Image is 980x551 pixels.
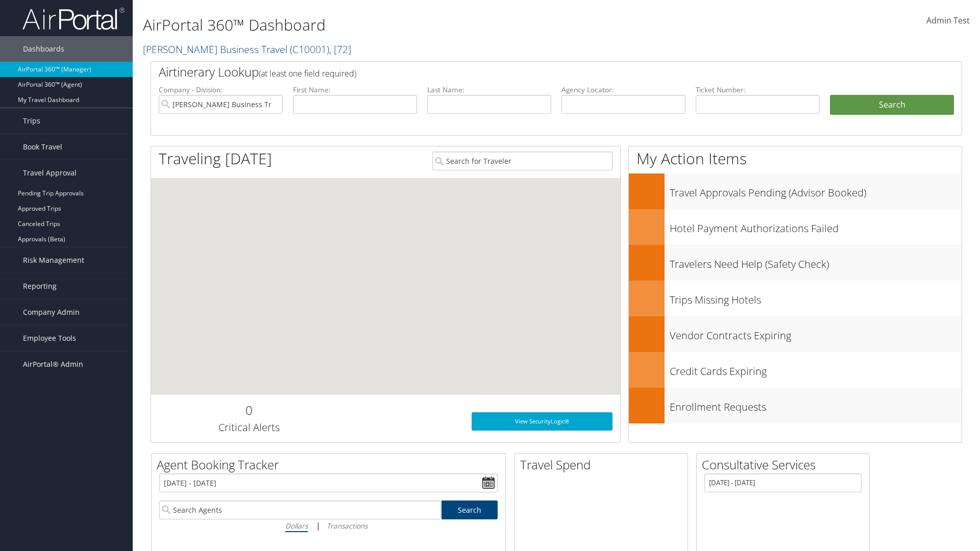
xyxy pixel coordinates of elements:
[23,160,77,186] span: Travel Approval
[23,36,64,62] span: Dashboards
[23,352,83,377] span: AirPortal® Admin
[159,85,283,95] label: Company - Division:
[670,288,962,307] h3: Trips Missing Hotels
[23,108,40,134] span: Trips
[629,173,962,209] a: Travel Approvals Pending (Advisor Booked)
[159,148,272,169] h1: Traveling [DATE]
[670,359,962,379] h3: Credit Cards Expiring
[159,420,339,435] h3: Critical Alerts
[629,388,962,423] a: Enrollment Requests
[22,7,125,31] img: airportal-logo.png
[696,85,820,95] label: Ticket Number:
[629,316,962,352] a: Vendor Contracts Expiring
[327,521,367,531] i: Transactions
[670,252,962,271] h3: Travelers Need Help (Safety Check)
[629,281,962,316] a: Trips Missing Hotels
[23,247,84,273] span: Risk Management
[670,395,962,414] h3: Enrollment Requests
[329,42,351,56] span: , [ 72 ]
[293,85,417,95] label: First Name:
[629,148,962,169] h1: My Action Items
[670,216,962,236] h3: Hotel Payment Authorizations Failed
[159,519,498,532] div: |
[23,325,76,351] span: Employee Tools
[23,134,62,160] span: Book Travel
[629,352,962,388] a: Credit Cards Expiring
[290,42,329,56] span: ( C10001 )
[442,500,498,519] a: Search
[432,152,612,170] input: Search for Traveler
[520,456,688,473] h2: Travel Spend
[670,323,962,343] h3: Vendor Contracts Expiring
[159,500,441,519] input: Search Agents
[830,95,954,115] button: Search
[23,273,57,299] span: Reporting
[23,299,80,325] span: Company Admin
[670,181,962,200] h3: Travel Approvals Pending (Advisor Booked)
[259,68,356,79] span: (at least one field required)
[143,14,694,36] h1: AirPortal 360™ Dashboard
[629,209,962,245] a: Hotel Payment Authorizations Failed
[157,456,505,473] h2: Agent Booking Tracker
[285,521,308,531] i: Dollars
[702,456,869,473] h2: Consultative Services
[926,5,970,37] a: Admin Test
[561,85,685,95] label: Agency Locator:
[143,42,351,56] a: [PERSON_NAME] Business Travel
[159,63,887,81] h2: Airtinerary Lookup
[159,402,339,419] h2: 0
[427,85,551,95] label: Last Name:
[926,15,970,26] span: Admin Test
[629,245,962,281] a: Travelers Need Help (Safety Check)
[472,412,612,431] a: View SecurityLogic®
